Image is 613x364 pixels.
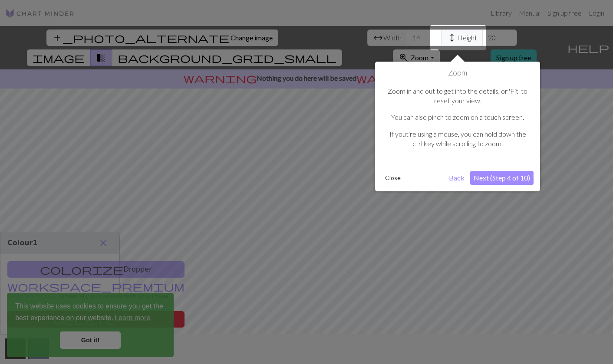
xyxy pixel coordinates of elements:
button: Close [382,171,404,184]
button: Next (Step 4 of 10) [470,171,534,185]
p: Zoom in and out to get into the details, or 'Fit' to reset your view. [386,86,529,106]
div: Zoom [375,62,540,191]
button: Back [445,171,468,185]
p: You can also pinch to zoom on a touch screen. [386,112,529,122]
p: If yout're using a mouse, you can hold down the ctrl key while scrolling to zoom. [386,129,529,149]
h1: Zoom [382,68,534,78]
